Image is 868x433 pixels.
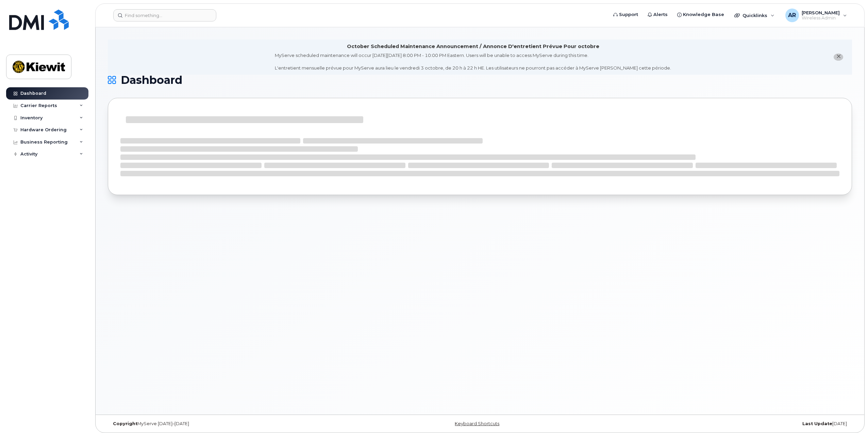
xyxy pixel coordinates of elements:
a: Keyboard Shortcuts [455,421,499,426]
strong: Last Update [802,421,832,426]
div: MyServe [DATE]–[DATE] [108,421,356,427]
button: close notification [834,54,843,61]
span: Dashboard [121,75,182,85]
div: MyServe scheduled maintenance will occur [DATE][DATE] 8:00 PM - 10:00 PM Eastern. Users will be u... [275,52,671,71]
div: [DATE] [604,421,852,427]
strong: Copyright [113,421,137,426]
div: October Scheduled Maintenance Announcement / Annonce D'entretient Prévue Pour octobre [347,43,599,50]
